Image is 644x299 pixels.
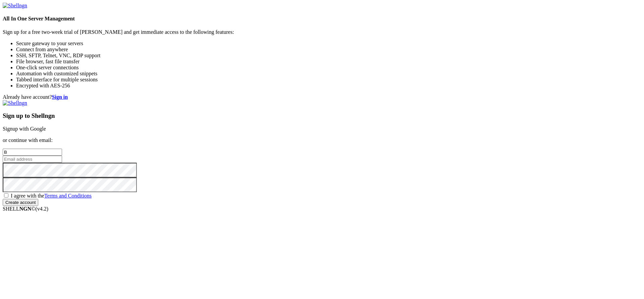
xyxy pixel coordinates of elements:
[16,53,641,59] li: SSH, SFTP, Telnet, VNC, RDP support
[3,149,62,156] input: Full name
[36,206,49,212] span: 4.2.0
[16,59,641,65] li: File browser, fast file transfer
[3,199,38,206] input: Create account
[16,77,641,83] li: Tabbed interface for multiple sessions
[4,193,8,198] input: I agree with theTerms and Conditions
[3,206,48,212] span: SHELL ©
[3,126,46,132] a: Signup with Google
[3,156,62,163] input: Email address
[3,137,641,143] p: or continue with email:
[11,193,92,199] span: I agree with the
[16,83,641,89] li: Encrypted with AES-256
[3,94,641,100] div: Already have account?
[3,100,27,106] img: Shellngn
[3,29,641,35] p: Sign up for a free two-week trial of [PERSON_NAME] and get immediate access to the following feat...
[16,41,641,47] li: Secure gateway to your servers
[19,206,32,212] b: NGN
[16,47,641,53] li: Connect from anywhere
[16,71,641,77] li: Automation with customized snippets
[16,65,641,71] li: One-click server connections
[44,193,92,199] a: Terms and Conditions
[3,16,641,22] h4: All In One Server Management
[3,112,641,120] h3: Sign up to Shellngn
[52,94,68,100] a: Sign in
[3,3,27,9] img: Shellngn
